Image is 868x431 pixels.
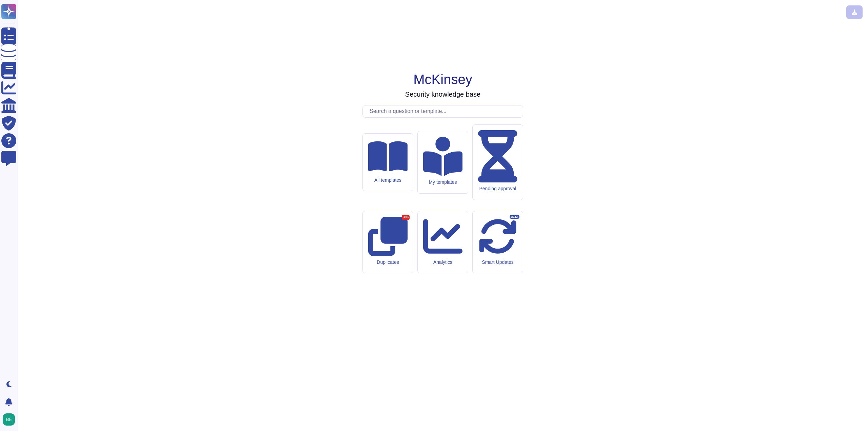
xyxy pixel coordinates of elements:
[368,259,408,265] div: Duplicates
[413,71,472,87] h1: McKinsey
[510,215,519,219] div: BETA
[478,186,517,192] div: Pending approval
[423,179,462,185] div: My templates
[402,215,410,220] div: 306
[1,412,20,427] button: user
[405,90,480,98] h3: Security knowledge base
[368,177,408,183] div: All templates
[3,413,15,426] img: user
[423,259,462,265] div: Analytics
[478,259,517,265] div: Smart Updates
[366,105,523,117] input: Search a question or template...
